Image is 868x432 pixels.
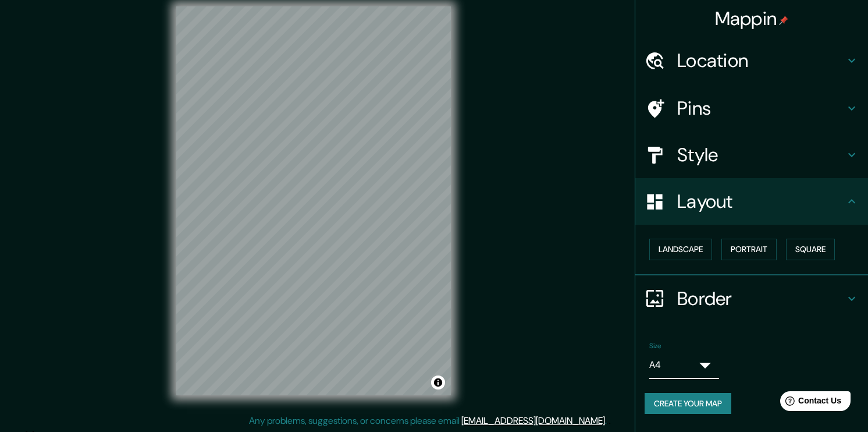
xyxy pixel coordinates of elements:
[176,6,451,395] canvas: Map
[677,143,845,167] h4: Style
[649,356,691,374] div: A4
[645,393,731,415] button: Create your map
[249,414,607,428] p: Any problems, suggestions, or concerns please email .
[721,239,777,260] button: Portrait
[779,16,788,25] img: pin-icon.png
[649,239,712,260] button: Landscape
[764,387,855,419] iframe: Help widget launcher
[609,414,611,428] div: .
[786,239,835,260] button: Square
[677,49,845,72] h4: Location
[607,414,609,428] div: .
[715,7,789,30] h4: Mappin
[461,415,605,427] a: [EMAIL_ADDRESS][DOMAIN_NAME]
[649,341,661,350] label: Size
[677,97,845,120] h4: Pins
[677,190,845,213] h4: Layout
[431,376,445,389] button: Toggle attribution
[677,287,845,310] h4: Border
